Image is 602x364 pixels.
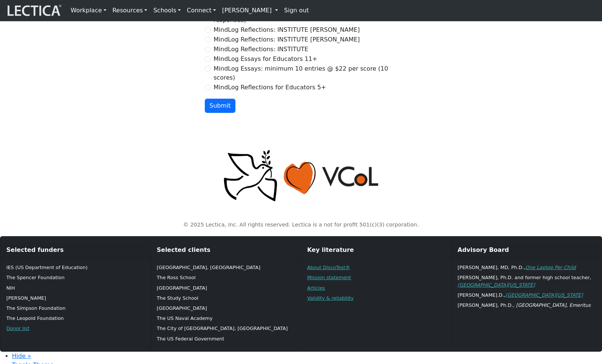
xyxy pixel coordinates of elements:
[214,64,398,82] label: MindLog Essays: minimum 10 entries @ $22 per score (10 scores)
[6,326,30,331] a: Donor list
[157,315,295,322] p: The US Naval Academy
[150,3,184,18] a: Schools
[214,45,308,54] label: MindLog Reflections: INSTITUTE
[506,292,583,298] a: [GEOGRAPHIC_DATA][US_STATE]
[0,243,151,258] div: Selected funders
[513,302,591,308] em: , [GEOGRAPHIC_DATA], Emeritus
[157,264,295,271] p: [GEOGRAPHIC_DATA], [GEOGRAPHIC_DATA]
[219,3,281,18] a: [PERSON_NAME]
[6,284,145,291] p: NIH
[458,264,596,271] p: [PERSON_NAME], MD, Ph.D.,
[214,83,326,92] label: MindLog Reflections for Educators 5+
[157,284,295,291] p: [GEOGRAPHIC_DATA]
[307,295,354,301] a: Validity & reliability
[307,275,351,280] a: Mission statement
[281,3,312,18] a: Sign out
[6,305,145,312] p: The Simpson Foundation
[6,274,145,281] p: The Spencer Foundation
[452,243,602,258] div: Advisory Board
[214,35,360,44] label: MindLog Reflections: INSTITUTE [PERSON_NAME]
[109,3,151,18] a: Resources
[157,294,295,302] p: The Study School
[157,305,295,312] p: [GEOGRAPHIC_DATA]
[307,285,325,291] a: Articles
[6,264,145,271] p: IES (US Department of Education)
[59,221,543,229] p: © 2025 Lectica, Inc. All rights reserved. Lectica is a not for profit 501(c)(3) corporation.
[205,99,236,113] button: Submit
[68,3,109,18] a: Workplace
[157,274,295,281] p: The Ross School
[6,3,62,18] img: lecticalive
[12,352,31,360] a: Hide »
[458,282,535,288] a: [GEOGRAPHIC_DATA][US_STATE]
[157,335,295,342] p: The US Federal Government
[221,149,381,203] img: Peace, love, VCoL
[151,243,301,258] div: Selected clients
[525,265,576,270] a: One Laptop Per Child
[301,243,451,258] div: Key literature
[6,315,145,322] p: The Leopold Foundation
[214,25,360,34] label: MindLog Reflections: INSTITUTE [PERSON_NAME]
[6,294,145,302] p: [PERSON_NAME]
[307,265,350,270] a: About DiscoTest®
[157,325,295,332] p: The City of [GEOGRAPHIC_DATA], [GEOGRAPHIC_DATA]
[184,3,219,18] a: Connect
[214,55,318,64] label: MindLog Essays for Educators 11+
[458,291,596,299] p: [PERSON_NAME].D.,
[458,302,596,309] p: [PERSON_NAME], Ph.D.
[458,274,596,288] p: [PERSON_NAME], Ph.D. and former high school teacher,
